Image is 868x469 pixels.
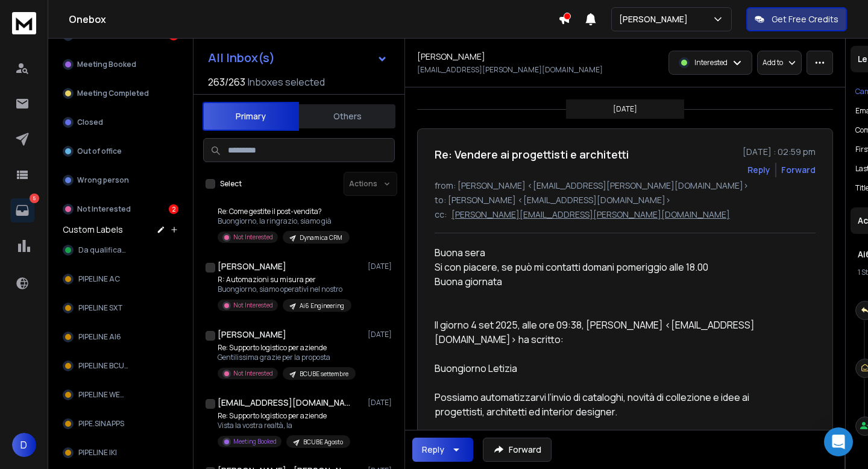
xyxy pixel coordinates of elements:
button: All Inbox(s) [198,46,397,70]
h1: [PERSON_NAME] [218,260,286,272]
button: D [12,433,36,457]
p: from: [PERSON_NAME] <[EMAIL_ADDRESS][PERSON_NAME][DOMAIN_NAME]> [435,180,816,192]
a: 5 [10,198,34,222]
h3: Inboxes selected [248,75,325,89]
p: Gentilissima grazie per la proposta [218,353,356,362]
div: Buona giornata [435,274,787,289]
p: Out of office [77,146,122,156]
button: Meeting Completed [55,81,186,105]
p: Meeting Booked [77,60,136,69]
h1: [PERSON_NAME] [417,51,485,63]
p: Buongiorno, la ringrazio, siamo già [218,216,350,226]
p: Meeting Completed [77,89,149,98]
span: Da qualificare [78,245,129,255]
div: Possiamo automatizzarvi l’invio di cataloghi, novità di collezione e idee ai progettisti, archite... [435,390,787,419]
p: Interested [694,58,728,68]
p: Get Free Credits [772,13,838,25]
h1: [EMAIL_ADDRESS][DOMAIN_NAME] [218,397,350,409]
p: to: [PERSON_NAME] <[EMAIL_ADDRESS][DOMAIN_NAME]> [435,194,816,206]
h1: Onebox [69,12,558,27]
img: logo [12,12,36,34]
p: Not Interested [233,301,273,310]
span: PIPELINE BCUBE [78,361,132,371]
span: PIPELINE AC [78,274,120,284]
button: Meeting Booked [55,52,186,77]
p: BCUBE settembre [300,370,348,379]
button: PIPE.SINAPPS [55,412,186,436]
button: Not Interested2 [55,197,186,221]
button: Da qualificare [55,238,186,262]
button: Forward [483,438,552,462]
button: Primary [203,102,299,131]
button: Reply [412,438,473,462]
p: [PERSON_NAME][EMAIL_ADDRESS][PERSON_NAME][DOMAIN_NAME] [451,209,730,221]
p: [EMAIL_ADDRESS][PERSON_NAME][DOMAIN_NAME] [417,65,603,75]
p: Wrong person [77,175,129,185]
h1: [PERSON_NAME] [218,329,286,341]
div: Il giorno 4 set 2025, alle ore 09:38, [PERSON_NAME] <[EMAIL_ADDRESS][DOMAIN_NAME]> ha scritto: [435,318,787,347]
div: Open Intercom Messenger [824,427,853,456]
p: Buongiorno, siamo operativi nel nostro [218,285,351,294]
p: cc: [435,209,447,221]
button: Reply [747,164,770,176]
span: 263 / 263 [208,75,245,89]
p: Not Interested [233,233,273,242]
span: PIPE.SINAPPS [78,419,124,429]
p: Re: Come gestite il post-vendita? [218,207,350,216]
p: [DATE] [368,330,395,339]
button: PIPELINE AI6 [55,325,186,349]
button: Get Free Credits [746,7,847,31]
p: [DATE] [368,398,395,408]
p: Closed [77,118,103,127]
p: Not Interested [77,204,131,214]
h1: Re: Vendere ai progettisti e architetti [435,146,629,163]
button: Others [299,103,395,130]
span: PIPELINE AI6 [78,332,121,342]
p: Vista la vostra realtà, la [218,421,350,430]
span: PIPELINE SXT [78,303,123,313]
div: Forward [781,164,816,176]
div: 2 [169,204,178,214]
p: Ai6 Engineering [300,301,344,310]
span: PIPELINE WE4 [78,390,125,400]
h3: Custom Labels [63,224,123,236]
p: Meeting Booked [233,437,277,446]
p: Re: Supporto logistico per aziende [218,343,356,353]
button: PIPELINE WE4 [55,383,186,407]
button: PIPELINE IKI [55,441,186,465]
button: PIPELINE BCUBE [55,354,186,378]
p: Add to [763,58,783,68]
p: R: Automazioni su misura per [218,275,351,285]
label: Select [220,179,242,189]
p: [DATE] : 02:59 pm [743,146,816,158]
p: 5 [30,194,39,203]
p: Re: Supporto logistico per aziende [218,411,350,421]
button: PIPELINE AC [55,267,186,291]
h1: All Inbox(s) [208,52,275,64]
p: BCUBE Agosto [303,438,343,447]
p: [PERSON_NAME] [619,13,693,25]
p: [DATE] [368,262,395,271]
div: Reply [422,444,444,456]
p: Dynamica CRM [300,233,342,242]
div: Si con piacere, se può mi contatti domani pomeriggio alle 18.00 [435,260,787,274]
button: Out of office [55,139,186,163]
p: Not Interested [233,369,273,378]
button: Closed [55,110,186,134]
button: PIPELINE SXT [55,296,186,320]
p: [DATE] [613,104,637,114]
span: PIPELINE IKI [78,448,117,458]
button: Wrong person [55,168,186,192]
div: Buongiorno Letizia [435,361,787,376]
